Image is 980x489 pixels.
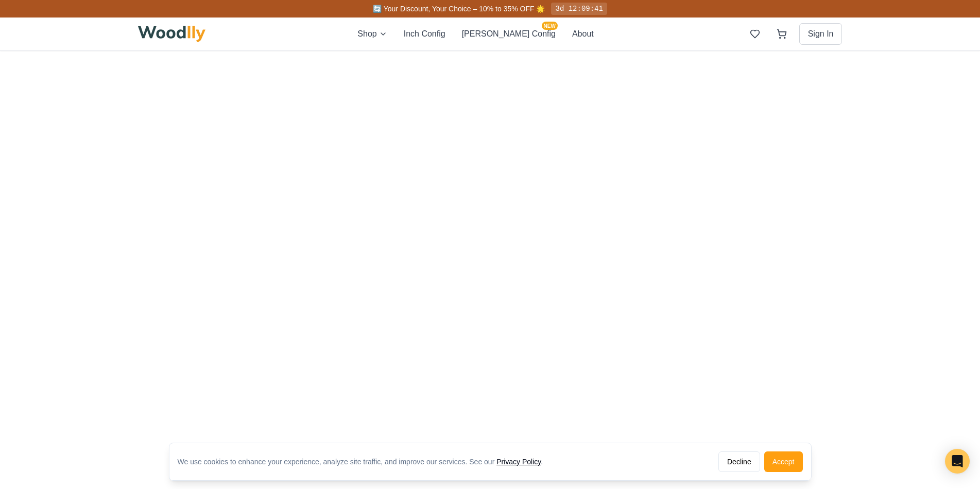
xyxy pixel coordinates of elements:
[718,451,760,472] button: Decline
[764,451,803,472] button: Accept
[404,28,445,40] button: Inch Config
[178,457,552,467] div: We use cookies to enhance your experience, analyze site traffic, and improve our services. See our .
[551,3,607,15] div: 3d 12:09:41
[799,23,843,45] button: Sign In
[542,22,558,30] span: NEW
[496,458,541,466] a: Privacy Policy
[357,28,387,40] button: Shop
[138,26,206,42] img: Woodlly
[572,28,594,40] button: About
[462,28,556,40] button: [PERSON_NAME] ConfigNEW
[373,5,545,13] span: 🔄 Your Discount, Your Choice – 10% to 35% OFF 🌟
[945,449,970,474] div: Open Intercom Messenger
